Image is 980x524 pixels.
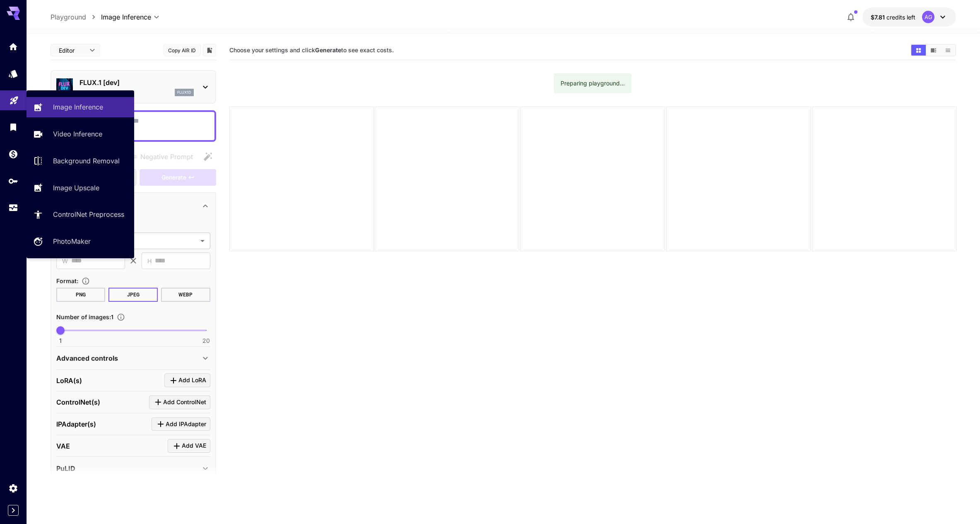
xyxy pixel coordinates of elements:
div: Wallet [8,149,18,159]
nav: breadcrumb [51,12,101,22]
p: Playground [51,12,86,22]
button: PNG [56,288,106,302]
p: Background Removal [53,156,120,166]
span: Editor [59,46,84,55]
div: Usage [8,203,18,213]
div: Show images in grid viewShow images in video viewShow images in list view [910,44,956,56]
button: Show images in video view [926,45,941,56]
button: Show images in list view [941,45,955,56]
button: WEBP [161,288,210,302]
p: Image Upscale [53,183,99,193]
p: ControlNet(s) [56,397,100,407]
span: Add LoRA [178,375,206,386]
a: PhotoMaker [26,231,134,252]
div: API Keys [8,176,18,186]
button: Click to add LoRA [164,374,210,387]
p: IPAdapter(s) [56,419,96,429]
button: Show images in grid view [911,45,926,56]
div: $7.81299 [871,13,915,22]
p: flux1d [177,90,191,95]
p: PhotoMaker [53,236,91,246]
button: Copy AIR ID [164,44,201,56]
p: Video Inference [53,129,102,139]
span: Negative Prompt [140,152,193,162]
button: Add to library [206,45,213,55]
button: Click to add ControlNet [149,395,210,409]
span: Add IPAdapter [166,419,206,429]
p: VAE [56,441,70,451]
button: $7.81299 [862,7,956,27]
p: Image Inference [53,102,103,112]
div: Home [8,41,18,52]
span: credits left [886,14,915,21]
div: AG [922,11,934,23]
div: Models [8,68,18,79]
div: Library [8,122,18,132]
p: FLUX.1 [dev] [79,78,194,87]
span: Image Inference [101,12,151,22]
span: Number of images : 1 [56,313,113,320]
div: Playground [9,92,19,103]
p: ControlNet Preprocess [53,209,124,219]
a: ControlNet Preprocess [26,204,134,225]
div: Settings [8,483,18,493]
span: $7.81 [871,14,886,21]
button: JPEG [108,288,158,302]
span: 1 [59,337,62,345]
p: PuLID [56,463,75,473]
span: Choose your settings and click to see exact costs. [229,46,394,53]
button: Choose the file format for the output image. [78,277,93,285]
div: Preparing playground... [561,76,625,91]
p: LoRA(s) [56,376,82,386]
button: Click to add VAE [168,439,210,453]
span: Add VAE [182,441,206,451]
a: Video Inference [26,124,134,144]
p: Advanced controls [56,353,118,363]
a: Background Removal [26,151,134,171]
span: 20 [202,337,210,345]
a: Image Upscale [26,177,134,198]
span: Negative prompts are not compatible with the selected model. [124,151,200,162]
span: W [62,256,68,266]
span: H [147,256,152,266]
a: Image Inference [26,97,134,117]
button: Specify how many images to generate in a single request. Each image generation will be charged se... [113,313,128,321]
button: Click to add IPAdapter [152,417,210,431]
span: Format : [56,277,78,284]
b: Generate [315,46,341,53]
button: Expand sidebar [8,505,19,516]
span: Add ControlNet [163,397,206,408]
